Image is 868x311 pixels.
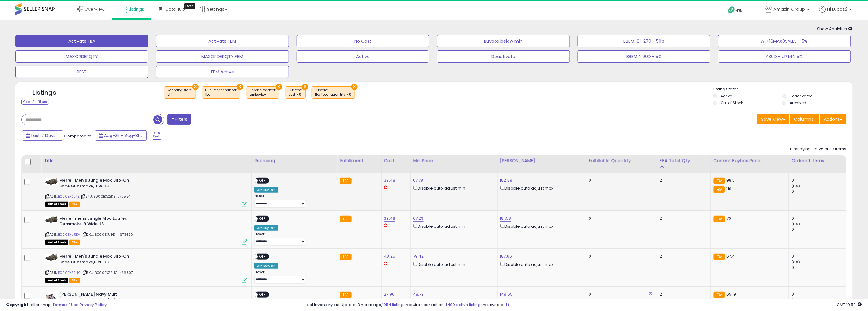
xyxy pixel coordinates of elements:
[258,216,268,221] span: OFF
[165,6,185,12] span: DataHub
[258,254,268,259] span: OFF
[95,130,147,141] button: Aug-25 - Aug-31
[790,146,847,152] div: Displaying 1 to 25 of 83 items
[254,232,333,246] div: Preset:
[714,186,725,193] small: FBA
[660,254,706,259] div: 2
[289,88,302,97] span: Custom:
[500,177,512,183] a: 182.89
[792,222,800,226] small: (0%)
[254,225,278,231] div: Win BuyBox *
[59,254,134,266] b: Merrell Men's Jungle Moc Slip-On Shoe,Gunsmoke,8 2E US
[713,86,853,92] p: Listing States:
[340,158,379,164] div: Fulfillment
[31,132,56,139] span: Last 7 Days
[276,84,282,90] button: ×
[589,254,652,259] div: 0
[254,158,335,164] div: Repricing
[69,240,80,245] span: FBA
[413,158,495,164] div: Min Price
[413,291,424,297] a: 48.79
[437,50,570,63] button: Deactivate
[500,158,584,164] div: [PERSON_NAME]
[254,270,333,284] div: Preset:
[59,216,134,229] b: Merrell mens Jungle Moc Loafer, Gunsmoke, 9 Wide US
[15,35,148,47] button: Activate FBA
[384,215,395,222] a: 39.48
[45,202,68,207] span: All listings that are currently out of stock and unavailable for purchase on Amazon
[500,253,512,259] a: 187.66
[297,35,430,47] button: No Cost
[167,114,191,125] button: Filters
[714,178,725,184] small: FBA
[258,292,268,297] span: OFF
[254,263,278,269] div: Win BuyBox *
[58,194,80,199] a: B000BXZ2KE
[384,253,395,259] a: 48.25
[413,223,492,229] div: Disable auto adjust min
[718,35,851,47] button: AT>16MAX0SALES - 5%
[589,216,652,221] div: 0
[340,254,351,260] small: FBA
[45,254,247,282] div: ASIN:
[578,50,710,63] button: BBBM > 90D - 5%
[792,227,846,232] div: 0
[757,114,789,124] button: Save View
[104,132,139,139] span: Aug-25 - Aug-31
[790,114,819,124] button: Columns
[237,84,243,90] button: ×
[413,177,423,183] a: 67.78
[53,302,79,308] a: Terms of Use
[820,114,847,124] button: Actions
[205,93,237,97] div: fba
[792,265,846,270] div: 0
[250,93,276,97] div: winbuybox
[45,216,58,223] img: 41hCwRZPWVL._SL40_.jpg
[315,88,352,97] span: Custom:
[340,216,351,222] small: FBA
[413,185,492,191] div: Disable auto adjust min
[792,254,846,259] div: 0
[589,178,652,183] div: 0
[184,3,195,9] div: Tooltip anchor
[726,215,731,221] span: 70
[790,93,813,99] label: Deactivated
[660,178,706,183] div: 2
[413,261,492,267] div: Disable auto adjust min
[340,292,351,298] small: FBA
[45,254,58,261] img: 41hCwRZPWVL._SL40_.jpg
[289,93,302,97] div: cost > 0
[384,291,395,297] a: 27.90
[660,158,708,164] div: FBA Total Qty
[413,253,424,259] a: 79.42
[794,116,814,122] span: Columns
[774,6,805,12] span: Amazin Group
[726,253,735,259] span: 67.4
[827,6,848,12] span: Hi Lucas2
[128,6,144,12] span: Listings
[589,158,655,164] div: Fulfillable Quantity
[726,186,731,192] span: 110
[714,216,725,222] small: FBA
[660,292,706,297] div: 2
[500,291,513,297] a: 149.65
[792,189,846,194] div: 0
[500,223,582,229] div: Disable auto adjust max
[384,158,408,164] div: Cost
[45,278,68,283] span: All listings that are currently out of stock and unavailable for purchase on Amazon
[792,297,800,302] small: (0%)
[6,302,107,308] div: seller snap | |
[384,177,395,183] a: 39.48
[15,66,148,78] button: REST
[351,84,358,90] button: ×
[84,6,104,12] span: Overview
[723,2,756,20] a: Help
[21,99,49,105] div: Clear All Filters
[837,302,862,308] span: 2025-09-8 19:52 GMT
[15,50,148,63] button: MAXORDERQTY
[819,6,852,20] a: Hi Lucas2
[714,158,786,164] div: Current Buybox Price
[69,202,80,207] span: FBA
[258,178,268,183] span: OFF
[45,240,68,245] span: All listings that are currently out of stock and unavailable for purchase on Amazon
